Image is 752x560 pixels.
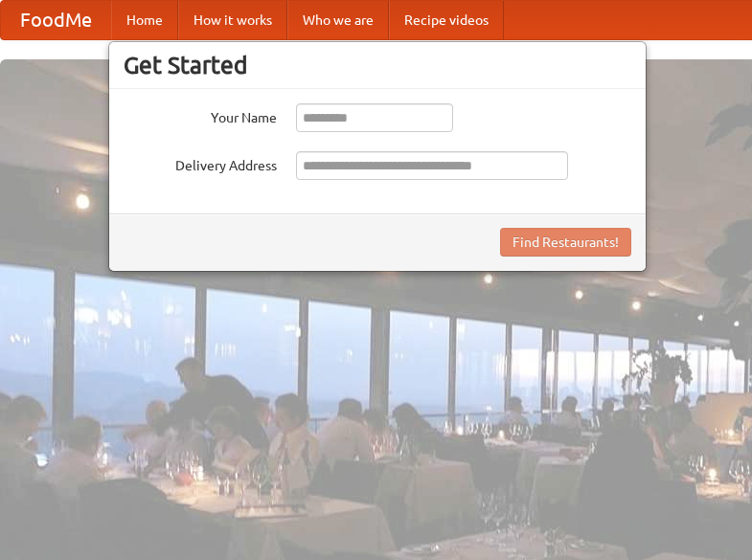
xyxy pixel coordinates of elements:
[111,1,178,39] a: Home
[124,51,631,79] h3: Get Started
[500,228,631,257] button: Find Restaurants!
[124,151,277,175] label: Delivery Address
[287,1,389,39] a: Who we are
[389,1,504,39] a: Recipe videos
[178,1,287,39] a: How it works
[1,1,111,39] a: FoodMe
[124,103,277,127] label: Your Name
